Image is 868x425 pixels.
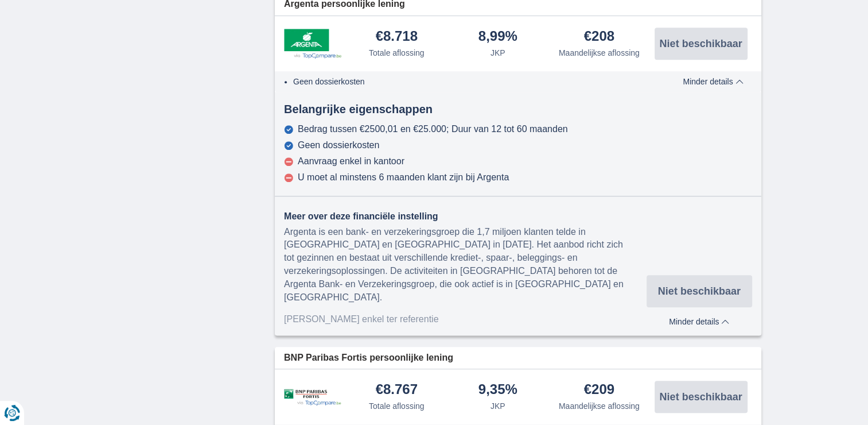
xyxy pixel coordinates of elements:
[284,351,453,365] span: BNP Paribas Fortis persoonlijke lening
[669,318,729,326] span: Minder details
[584,29,614,45] div: €208
[674,77,752,86] button: Minder details
[655,381,748,413] button: Niet beschikbaar
[491,47,505,59] div: JKP
[683,78,743,86] span: Minder details
[658,286,741,296] span: Niet beschikbaar
[559,400,640,412] div: Maandelijkse aflossing
[275,101,761,118] div: Belangrijke eigenschappen
[478,29,517,45] div: 8,99%
[376,29,418,45] div: €8.718
[298,156,404,167] div: Aanvraag enkel in kantoor
[659,38,742,49] span: Niet beschikbaar
[647,313,752,326] button: Minder details
[298,172,509,183] div: U moet al minstens 6 maanden klant zijn bij Argenta
[369,400,425,412] div: Totale aflossing
[369,47,425,59] div: Totale aflossing
[559,47,640,59] div: Maandelijkse aflossing
[659,392,742,402] span: Niet beschikbaar
[284,226,647,304] div: Argenta is een bank- en verzekeringsgroep die 1,7 miljoen klanten telde in [GEOGRAPHIC_DATA] en [...
[284,389,341,405] img: product.pl.alt BNP Paribas Fortis
[293,76,647,87] li: Geen dossierkosten
[647,275,752,307] button: Niet beschikbaar
[284,29,341,59] img: product.pl.alt Argenta
[284,210,647,223] div: Meer over deze financiële instelling
[655,28,748,60] button: Niet beschikbaar
[298,124,568,134] div: Bedrag tussen €2500,01 en €25.000; Duur van 12 tot 60 maanden
[584,382,614,398] div: €209
[478,382,517,398] div: 9,35%
[298,140,379,150] div: Geen dossierkosten
[491,400,505,412] div: JKP
[376,382,418,398] div: €8.767
[284,313,647,326] div: [PERSON_NAME] enkel ter referentie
